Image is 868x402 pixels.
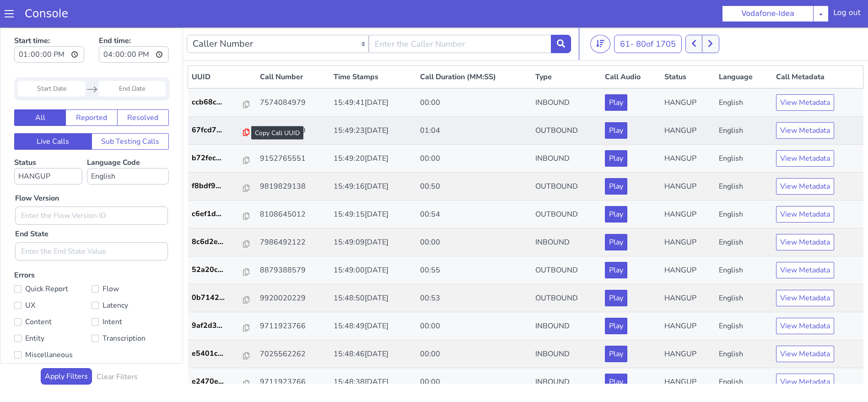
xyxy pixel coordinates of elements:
a: c6ef1d... [192,181,253,192]
button: Reported [65,82,117,98]
td: HANGUP [661,229,715,257]
th: Call Metadata [772,38,863,61]
td: INBOUND [532,201,601,229]
td: English [715,341,772,369]
select: Language Code [87,141,169,157]
td: INBOUND [532,313,601,341]
label: Miscellaneous [14,321,92,334]
td: INBOUND [532,341,601,369]
td: 9713391999 [256,89,330,117]
label: UX [14,272,92,284]
select: Status [14,141,82,157]
th: UUID [188,38,257,61]
td: 01:04 [416,89,532,117]
td: 15:49:15[DATE] [330,173,416,201]
button: Play [605,234,627,251]
button: View Metadata [776,179,834,195]
button: View Metadata [776,290,834,307]
td: English [715,257,772,285]
button: Play [605,123,627,139]
input: End Date [98,54,166,69]
th: Status [661,38,715,61]
button: Apply Filters [41,341,92,357]
a: ccb68c... [192,69,253,80]
th: Call Duration (MM:SS) [416,38,532,61]
button: View Metadata [776,206,834,223]
a: 8c6d2e... [192,209,253,220]
th: Call Audio [601,38,661,61]
td: HANGUP [661,173,715,201]
td: 15:48:49[DATE] [330,285,416,313]
button: All [14,82,66,98]
td: 9711923766 [256,341,330,369]
a: 52a20c... [192,237,253,248]
td: 15:48:50[DATE] [330,257,416,285]
button: Resolved [117,82,169,98]
td: INBOUND [532,117,601,145]
td: 8879388579 [256,229,330,257]
button: Play [605,262,627,279]
td: HANGUP [661,89,715,117]
th: Language [715,38,772,61]
td: 8108645012 [256,173,330,201]
td: English [715,313,772,341]
td: English [715,201,772,229]
div: Log out [833,7,861,22]
h6: Clear Filters [97,345,138,354]
label: Flow Version [15,165,59,176]
td: 00:00 [416,313,532,341]
td: English [715,173,772,201]
td: 00:00 [416,285,532,313]
a: f8bdf9... [192,153,253,164]
td: 9819829138 [256,145,330,173]
span: 80 of 1705 [636,11,676,22]
a: 9af2d3... [192,293,253,304]
td: 9152765551 [256,117,330,145]
input: Enter the End State Value [15,215,168,233]
input: End time: [99,19,169,35]
label: Latency [92,272,169,284]
button: View Metadata [776,262,834,279]
td: INBOUND [532,61,601,89]
input: Start Date [18,54,85,69]
td: HANGUP [661,257,715,285]
p: b72fec... [192,125,244,136]
button: View Metadata [776,67,834,83]
button: View Metadata [776,234,834,251]
td: 00:53 [416,257,532,285]
td: 15:49:09[DATE] [330,201,416,229]
button: Live Calls [14,106,92,122]
button: Play [605,95,627,111]
td: English [715,145,772,173]
input: Enter the Flow Version ID [15,179,168,197]
td: English [715,117,772,145]
input: Start time: [14,19,84,35]
button: Play [605,206,627,223]
a: e5401c... [192,321,253,331]
td: English [715,229,772,257]
td: HANGUP [661,341,715,369]
td: OUTBOUND [532,89,601,117]
label: Flow [92,255,169,268]
button: View Metadata [776,151,834,167]
td: 15:49:20[DATE] [330,117,416,145]
td: INBOUND [532,285,601,313]
label: End time: [99,5,169,38]
td: 00:50 [416,145,532,173]
label: Entity [14,304,92,317]
td: HANGUP [661,145,715,173]
td: 7986492122 [256,201,330,229]
td: HANGUP [661,313,715,341]
td: 15:49:16[DATE] [330,145,416,173]
p: 8c6d2e... [192,209,244,220]
button: Play [605,346,627,363]
td: 9920020229 [256,257,330,285]
td: HANGUP [661,61,715,89]
label: End State [15,201,49,212]
a: Console [14,7,79,20]
td: 00:00 [416,117,532,145]
label: Start time: [14,5,84,38]
td: 7574084979 [256,61,330,89]
button: View Metadata [776,346,834,363]
label: Intent [92,288,169,301]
